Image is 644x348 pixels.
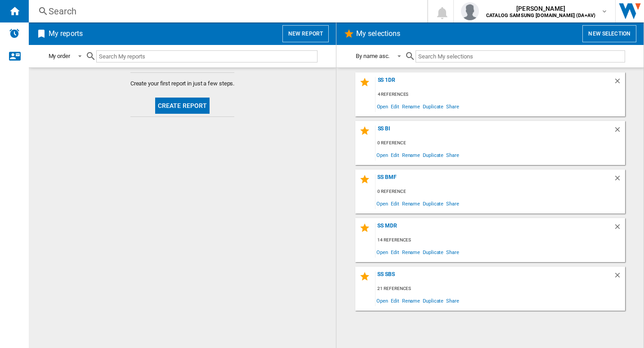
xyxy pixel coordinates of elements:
[155,98,210,114] button: Create report
[401,246,421,258] span: Rename
[421,294,445,307] span: Duplicate
[401,294,421,307] span: Rename
[416,50,625,62] input: Search My selections
[389,197,401,210] span: Edit
[613,223,625,235] div: Delete
[376,125,613,138] div: SS BI
[613,271,625,283] div: Delete
[49,5,404,18] div: Search
[376,283,625,294] div: 21 references
[445,294,461,307] span: Share
[389,246,401,258] span: Edit
[401,149,421,161] span: Rename
[445,100,461,112] span: Share
[613,125,625,138] div: Delete
[47,25,85,42] h2: My reports
[613,77,625,89] div: Delete
[421,149,445,161] span: Duplicate
[389,149,401,161] span: Edit
[389,294,401,307] span: Edit
[376,294,390,307] span: Open
[376,197,390,210] span: Open
[282,25,329,42] button: New report
[376,77,613,89] div: SS 1DR
[376,100,390,112] span: Open
[96,50,318,62] input: Search My reports
[389,100,401,112] span: Edit
[9,28,20,39] img: alerts-logo.svg
[376,186,625,197] div: 0 reference
[376,235,625,246] div: 14 references
[421,100,445,112] span: Duplicate
[445,246,461,258] span: Share
[486,4,595,13] span: [PERSON_NAME]
[354,25,402,42] h2: My selections
[421,197,445,210] span: Duplicate
[49,53,70,59] div: My order
[130,80,235,88] span: Create your first report in just a few steps.
[421,246,445,258] span: Duplicate
[486,13,595,18] b: CATALOG SAMSUNG [DOMAIN_NAME] (DA+AV)
[376,149,390,161] span: Open
[613,174,625,186] div: Delete
[445,197,461,210] span: Share
[376,89,625,100] div: 4 references
[356,53,390,59] div: By name asc.
[376,223,613,235] div: SS MDR
[461,2,479,20] img: profile.jpg
[401,197,421,210] span: Rename
[582,25,636,42] button: New selection
[445,149,461,161] span: Share
[376,138,625,149] div: 0 reference
[376,271,613,283] div: SS SBS
[376,246,390,258] span: Open
[401,100,421,112] span: Rename
[376,174,613,186] div: SS BMF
